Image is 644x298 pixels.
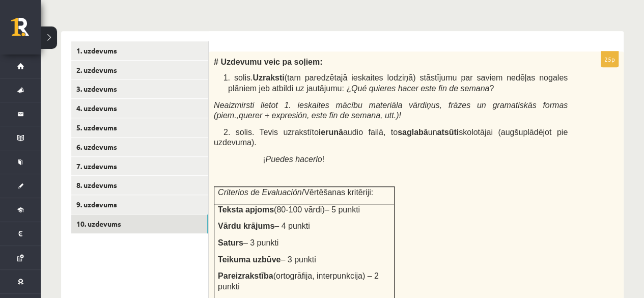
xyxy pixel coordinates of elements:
[71,195,208,214] a: 9. uzdevums
[11,18,41,43] a: Rīgas 1. Tālmācības vidusskola
[71,79,208,98] a: 3. uzdevums
[71,138,208,156] a: 6. uzdevums
[319,128,343,137] b: ierunā
[274,205,325,214] span: (80-100 vārdi)
[243,238,278,247] span: – 3 punkti
[218,205,274,214] span: Teksta apjoms
[214,101,568,120] span: Neaizmirsti lietot 1. ieskaites mācību materiāla vārdiņus, frāzes un gramatiskās formas (piem.,
[302,188,374,197] span: /Vērtēšanas kritēriji:
[263,155,324,164] span: ¡ !
[218,238,243,247] span: Saturs
[351,84,489,93] i: Qué quieres hacer este fin de semana
[274,222,310,230] span: – 4 punkti
[325,205,360,214] span: – 5 punkti
[71,61,208,79] a: 2. uzdevums
[71,99,208,118] a: 4. uzdevums
[239,111,401,120] span: querer + expresión, este fin de semana, utt.)!
[218,222,274,230] span: Vārdu krājums
[71,41,208,60] a: 1. uzdevums
[71,118,208,137] a: 5. uzdevums
[281,255,316,264] span: – 3 punkti
[71,214,208,233] a: 10. uzdevums
[398,128,428,137] b: saglabā
[601,51,619,67] p: 25p
[223,73,568,93] span: 1. solis. (tam paredzētajā ieskaites lodziņā) stāstījumu par saviem nedēļas nogales plāniem jeb a...
[10,10,394,21] body: Editor, wiswyg-editor-user-answer-47433978005840
[253,73,284,82] b: Uzraksti
[218,272,273,280] span: Pareizrakstība
[265,155,322,164] i: Puedes hacerlo
[71,157,208,176] a: 7. uzdevums
[214,58,322,66] span: # Uzdevumu veic pa soļiem:
[71,176,208,195] a: 8. uzdevums
[218,272,379,291] span: (ortogrāfija, interpunkcija) – 2 punkti
[437,128,459,137] b: atsūti
[218,188,302,197] span: Criterios de Evaluación
[214,128,568,147] span: 2. solis. Tevis uzrakstīto audio failā, to un skolotājai (augšuplādējot pie uzdevuma).
[218,255,281,264] span: Teikuma uzbūve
